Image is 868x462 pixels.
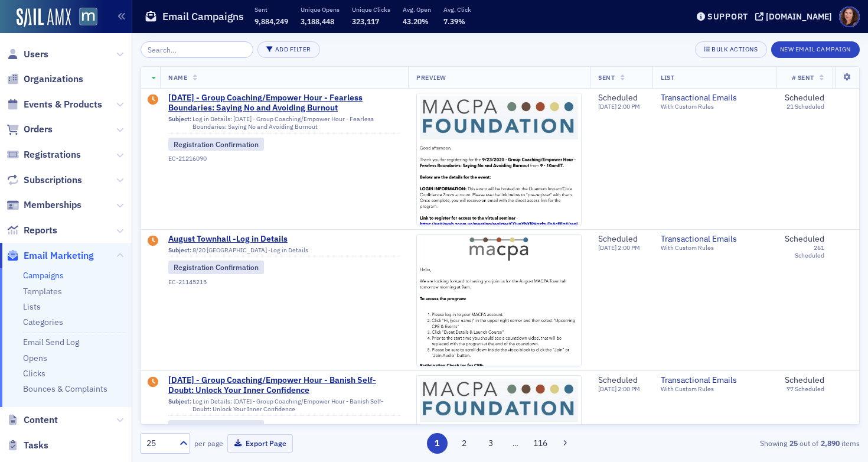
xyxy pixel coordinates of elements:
a: View Homepage [71,8,97,28]
a: Users [6,48,48,61]
span: Events & Products [24,98,102,111]
a: Memberships [6,199,81,212]
div: EC-21145215 [168,278,400,286]
span: [DATE] [598,385,618,393]
a: Reports [6,224,57,237]
span: [DATE] [598,102,618,110]
div: Support [707,11,748,22]
p: Avg. Open [403,5,431,14]
img: SailAMX [17,8,71,27]
div: EC-21216090 [168,155,400,162]
span: Email Marketing [24,249,94,262]
h1: Email Campaigns [162,9,244,24]
span: 323,117 [352,17,379,26]
button: [DOMAIN_NAME] [755,12,836,21]
span: List [661,73,674,82]
a: Email Send Log [23,337,79,347]
img: email-preview-2967.jpeg [417,93,581,456]
span: [DATE] [598,243,618,252]
span: Organizations [24,73,83,86]
button: 1 [427,433,448,454]
label: per page [194,438,223,448]
div: [DOMAIN_NAME] [766,11,832,22]
span: Registrations [24,148,81,161]
span: Preview [416,73,446,82]
div: 261 Scheduled [785,244,824,259]
span: Subscriptions [24,174,82,187]
div: Registration Confirmation [168,261,264,274]
a: Organizations [6,73,83,86]
div: 77 Scheduled [787,385,824,393]
div: Draft [148,377,158,389]
span: Subject: [168,398,191,413]
span: Name [168,73,187,82]
button: Add Filter [257,41,320,58]
a: August Townhall -Log in Details [168,234,400,245]
a: Bounces & Complaints [23,383,107,394]
a: Transactional Emails [661,375,768,386]
span: Users [24,48,48,61]
div: Scheduled [598,375,640,386]
span: 3,188,448 [301,17,334,26]
span: Tasks [24,439,48,452]
div: Scheduled [785,234,824,245]
a: New Email Campaign [771,43,860,54]
button: 116 [530,433,551,454]
div: With Custom Rules [661,244,768,252]
span: Content [24,414,58,427]
a: Categories [23,317,63,327]
a: [DATE] - Group Coaching/Empower Hour - Fearless Boundaries: Saying No and Avoiding Burnout [168,93,400,113]
a: Content [6,414,58,427]
p: Unique Clicks [352,5,390,14]
div: Log in Details: [DATE] - Group Coaching/Empower Hour - Banish Self-Doubt: Unlock Your Inner Confi... [168,398,400,416]
a: Orders [6,123,53,136]
a: Clicks [23,368,45,379]
p: Unique Opens [301,5,340,14]
div: Scheduled [598,93,640,103]
button: New Email Campaign [771,41,860,58]
span: 43.20% [403,17,429,26]
div: 25 [146,437,172,450]
span: Profile [839,6,860,27]
div: Draft [148,236,158,248]
div: 21 Scheduled [787,103,824,110]
a: Opens [23,353,47,363]
a: Transactional Emails [661,234,768,245]
p: Avg. Click [443,5,471,14]
a: Subscriptions [6,174,82,187]
div: Showing out of items [628,438,860,448]
a: Events & Products [6,98,102,111]
div: With Custom Rules [661,103,768,110]
button: 2 [453,433,474,454]
input: Search… [141,41,253,58]
div: Log in Details: [DATE] - Group Coaching/Empower Hour - Fearless Boundaries: Saying No and Avoidin... [168,115,400,134]
span: Subject: [168,115,191,131]
div: Bulk Actions [712,46,758,53]
button: Bulk Actions [695,41,766,58]
a: Transactional Emails [661,93,768,103]
button: Export Page [227,434,293,453]
a: [DATE] - Group Coaching/Empower Hour - Banish Self-Doubt: Unlock Your Inner Confidence [168,375,400,396]
strong: 25 [787,438,800,448]
span: 7.39% [443,17,465,26]
strong: 2,890 [818,438,841,448]
div: With Custom Rules [661,385,768,393]
span: 2:00 PM [618,102,640,110]
a: Registrations [6,148,81,161]
span: Memberships [24,199,81,212]
span: Sent [598,73,615,82]
span: 2:00 PM [618,385,640,393]
img: SailAMX [79,8,97,26]
a: Campaigns [23,270,64,281]
a: Lists [23,301,41,312]
div: Draft [148,95,158,106]
span: Orders [24,123,53,136]
a: Tasks [6,439,48,452]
